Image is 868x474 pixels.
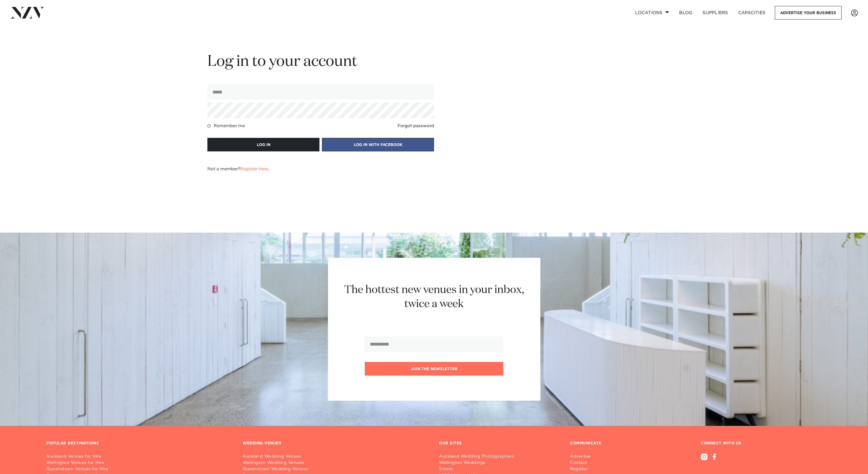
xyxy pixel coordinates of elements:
[243,441,281,446] h3: WEDDING VENUES
[365,362,503,375] button: Join the newsletter
[10,7,44,18] img: nzv-logo.png
[207,166,269,172] h4: Not a member? .
[336,283,532,311] h2: The hottest new venues in your inbox, twice a week
[570,460,616,466] a: Contact
[570,441,601,446] h3: COMMUNICATE
[674,6,697,20] a: BLOG
[439,460,519,466] a: Wellington Weddings
[322,142,434,147] a: LOG IN WITH FACEBOOK
[697,6,733,20] a: SUPPLIERS
[46,454,233,460] a: Auckland Venues for Hire
[46,441,99,446] h3: POPULAR DESTINATIONS
[240,167,268,171] a: Register here
[701,441,822,446] h3: CONNECT WITH US
[46,460,233,466] a: Wellington Venues for Hire
[243,466,429,472] a: Queenstown Wedding Venues
[207,138,319,151] button: LOG IN
[439,441,462,446] h3: OUR SITES
[570,454,616,460] a: Advertise
[439,454,519,460] a: Auckland Wedding Photographers
[733,6,771,20] a: Capacities
[397,123,434,128] a: Forgot password
[775,6,842,20] a: Advertise your business
[46,466,233,472] a: Queenstown Venues for Hire
[207,52,434,72] h2: Log in to your account
[630,6,674,20] a: Locations
[243,454,429,460] a: Auckland Wedding Venues
[243,460,429,466] a: Wellington Wedding Venues
[322,138,434,151] button: LOG IN WITH FACEBOOK
[214,123,245,128] h4: Remember me
[570,466,616,472] a: Register
[439,466,519,472] a: Smoke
